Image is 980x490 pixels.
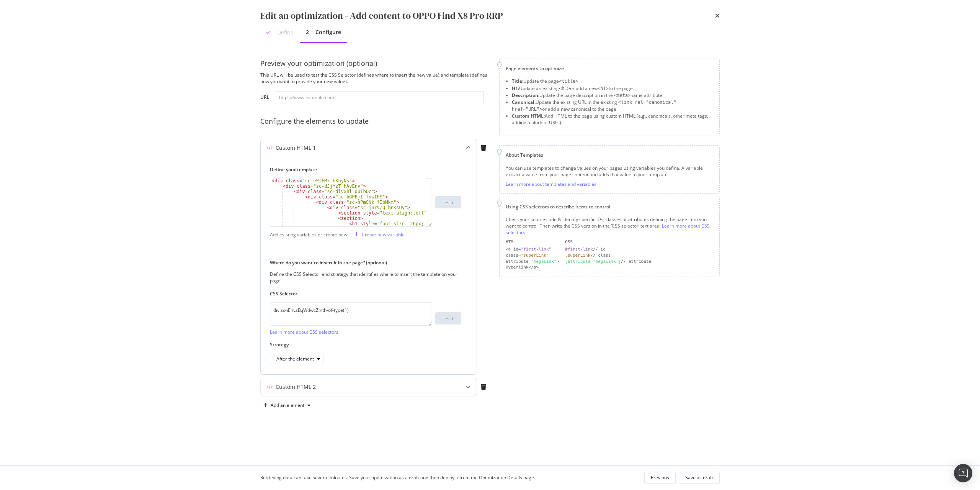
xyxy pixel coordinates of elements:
div: Define the CSS Selector and strategy that identifies where to insert the template on your page. [270,271,461,284]
button: Save as draft [679,472,720,484]
strong: Canonical: [512,99,536,105]
div: Edit an optimization - Add content to OPPO Find X8 Pro RRP [260,9,503,22]
div: Using CSS selectors to describe items to control [506,203,713,210]
label: URL [260,94,269,102]
span: <h1> [598,86,609,91]
button: Test it [435,312,461,324]
button: After the element [270,353,323,365]
div: times [715,9,720,22]
div: 2 [306,28,309,36]
div: Test it [442,315,455,322]
label: Strategy [270,341,461,348]
div: // attribute [565,259,713,265]
span: <h1> [559,86,570,91]
div: attribute= > [506,259,559,265]
div: Previous [651,474,669,481]
strong: Description: [512,92,539,98]
button: Create new variable [351,228,405,241]
div: Add an element [271,403,304,408]
span: <link rel="canonical" href="URL"> [512,100,676,112]
a: Learn more about CSS selectors [270,329,338,335]
div: CSS [565,239,713,245]
div: "megaLink" [531,259,556,264]
div: Page elements to optimize [506,65,713,72]
strong: Custom HTML: [512,113,545,119]
span: <meta> [614,93,630,98]
li: Update the existing URL in the existing or add a new canonical to the page. [512,99,713,113]
a: Learn more about CSS selectors [506,223,710,236]
div: Create new variable [362,231,405,238]
div: About Templates [506,152,713,158]
button: Test it [435,196,461,208]
li: Update the page description in the name attribute [512,92,713,99]
label: Define your template [270,166,461,173]
div: Save as draft [685,474,713,481]
div: Configure [315,28,341,36]
textarea: div.sc-iEhLsB.jWdwcZ:nth-of-type(1) [270,302,432,326]
div: #first-link [565,247,593,252]
div: Test it [442,199,455,206]
div: "first-link" [521,247,551,252]
button: Add an element [260,399,314,411]
label: CSS Selector [270,290,461,297]
div: Custom HTML 1 [276,144,316,152]
div: // id [565,246,713,252]
div: Custom HTML 2 [276,383,316,391]
div: .superLink [565,253,590,258]
div: [attribute='megaLink'] [565,259,621,264]
div: After the element [276,357,314,361]
div: "superLink" [521,253,549,258]
label: Where do you want to insert it in the page? (optional) [270,259,461,266]
div: Check your source code & identify specific IDs, classes or attributes defining the page item you ... [506,216,713,236]
div: Define [277,29,294,36]
li: Update an existing or add a new to the page. [512,85,713,92]
div: This URL will be used to test the CSS Selector (defines where to insert the new value) and templa... [260,72,490,85]
div: HTML [506,239,559,245]
button: Previous [644,472,676,484]
li: Update the page . [512,78,713,85]
div: Preview your optimization (optional) [260,59,490,69]
strong: Title: [512,78,523,84]
div: // class [565,252,713,259]
input: https://www.example.com [276,91,484,104]
span: <title> [559,79,578,84]
div: Retrieving data can take several minutes. Save your optimization as a draft and then deploy it fr... [260,474,535,481]
a: Learn more about templates and variables [506,181,596,187]
li: Add HTML to the page using custom HTML (e.g., canonicals, other meta tags, adding a block of URLs). [512,113,713,126]
div: Configure the elements to update [260,116,490,126]
div: You can use templates to change values on your pages using variables you define. A variable extra... [506,165,713,178]
div: class= [506,252,559,259]
div: Add existing variables or create new: [270,231,348,238]
div: Hyperlink</a> [506,264,559,270]
div: <a id= [506,246,559,252]
strong: H1: [512,85,519,92]
div: Open Intercom Messenger [954,464,972,482]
